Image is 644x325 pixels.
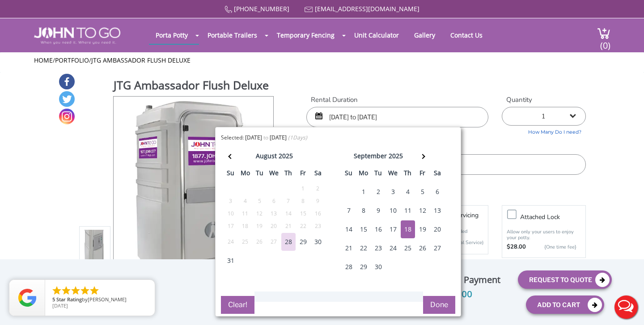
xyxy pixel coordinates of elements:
th: mo [238,166,252,182]
a: Contact Us [444,26,489,44]
div: 29 [356,258,371,276]
button: Request To Quote [518,270,612,289]
img: Product [125,97,262,307]
div: 2025 [389,150,403,162]
img: Call [225,6,232,13]
div: 23 [371,239,386,257]
div: 22 [296,221,310,231]
span: by [52,297,148,303]
div: 19 [415,220,430,238]
th: sa [310,166,325,182]
div: 25 [401,239,415,257]
a: [PHONE_NUMBER] [234,4,289,13]
div: 17 [224,221,238,231]
div: 16 [311,209,325,219]
strong: $28.00 [507,243,526,252]
a: Unit Calculator [347,26,406,44]
div: 4 [238,196,252,206]
th: mo [356,166,371,182]
a: [EMAIL_ADDRESS][DOMAIN_NAME] [315,4,419,13]
a: Portable Trailers [201,26,264,44]
a: Portfolio [55,56,89,64]
span: [DATE] [52,302,68,309]
h1: JTG Ambassador Flush Deluxe [114,77,275,95]
li:  [61,285,72,296]
th: fr [296,166,310,182]
img: Mail [305,7,313,13]
div: 4 [401,183,415,201]
div: 13 [267,209,281,219]
i: ( Days) [288,134,307,141]
p: Allow only your users to enjoy your potty. [507,229,581,241]
div: 24 [386,239,400,257]
div: 15 [296,209,310,219]
label: Rental Duration [306,95,488,105]
th: sa [430,166,445,182]
div: 1 [356,183,371,201]
th: fr [415,166,430,182]
img: JOHN to go [34,27,120,44]
div: 6 [267,196,281,206]
div: 22 [356,239,371,257]
div: 18 [238,221,252,231]
div: 17 [386,220,400,238]
th: tu [371,166,386,182]
a: Twitter [59,91,75,107]
span: 1 [290,134,293,141]
label: Quantity [502,95,586,105]
div: 11 [401,202,415,219]
div: 31 [224,252,238,270]
div: 20 [267,221,281,231]
div: 26 [415,239,430,257]
div: 7 [342,202,356,219]
button: Done [423,296,455,314]
ul: / / [34,56,610,65]
span: (0) [600,32,610,51]
div: 27 [430,239,445,257]
img: cart a [597,27,610,39]
li:  [70,285,81,296]
div: 23 [311,221,325,231]
div: 30 [311,233,325,251]
span: to [263,134,268,141]
div: 30 [371,258,386,276]
div: 26 [253,237,267,247]
div: 18 [401,220,415,238]
b: [DATE] [245,134,262,141]
span: 5 [52,296,55,303]
li:  [51,285,62,296]
div: 12 [415,202,430,219]
input: Start date | End date [306,107,488,127]
div: 28 [342,258,356,276]
a: Home [34,56,53,64]
div: 24 [224,237,238,247]
th: su [223,166,238,182]
th: tu [252,166,267,182]
div: 19 [253,221,267,231]
p: {One time fee} [530,243,576,252]
div: 20 [430,220,445,238]
h3: Attached lock [520,211,590,223]
button: Live Chat [608,289,644,325]
div: 10 [224,209,238,219]
div: 16 [371,220,386,238]
li:  [89,285,100,296]
div: 6 [430,183,445,201]
img: Review Rating [18,289,36,307]
div: 3 [386,183,400,201]
div: 13 [430,202,445,219]
div: 28 [281,233,296,251]
th: we [386,166,400,182]
div: 2025 [279,150,293,162]
div: 7 [281,196,296,206]
span: Star Rating [56,296,82,303]
div: 25 [238,237,252,247]
div: 9 [311,196,325,206]
div: 5 [253,196,267,206]
div: 5 [415,183,430,201]
span: [PERSON_NAME] [88,296,127,303]
div: 10 [386,202,400,219]
a: How Many Do I need? [502,126,586,136]
li:  [80,285,90,296]
b: [DATE] [270,134,287,141]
